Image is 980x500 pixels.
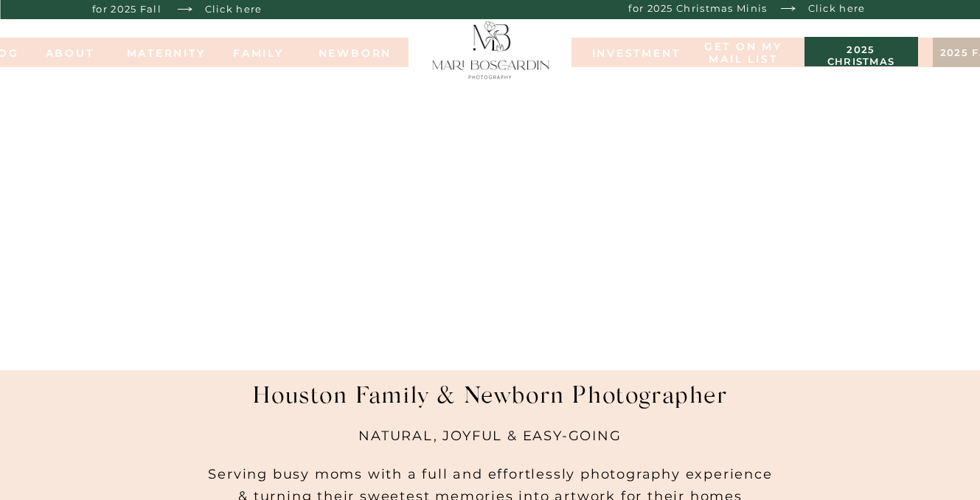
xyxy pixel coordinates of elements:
[592,47,666,58] a: INVESTMENT
[313,47,397,58] a: NEWBORN
[29,47,111,58] a: ABOUT
[205,383,776,425] h1: Houston Family & Newborn Photographer
[702,41,785,66] a: Get on my MAIL list
[812,44,911,59] a: 2025 christmas minis
[229,47,288,58] a: FAMILy
[293,425,687,456] h2: NATURAL, JOYFUL & EASY-GOING
[127,47,186,58] a: MATERNITY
